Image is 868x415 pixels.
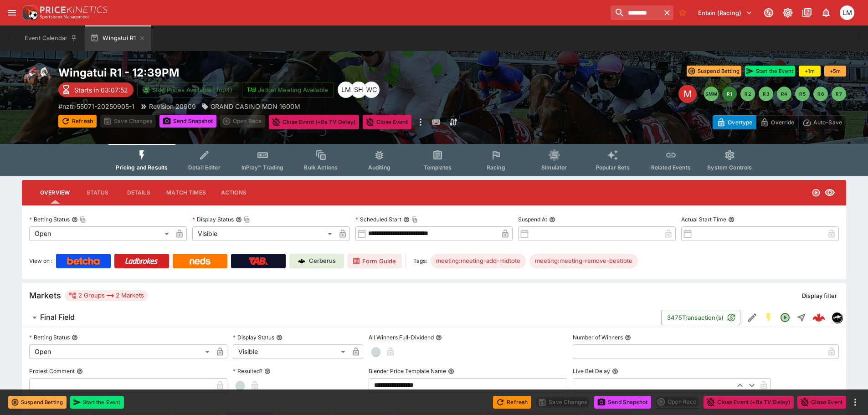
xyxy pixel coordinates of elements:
[518,215,547,223] p: Suspend At
[625,334,631,341] button: Number of Winners
[116,164,168,171] span: Pricing and Results
[824,66,846,77] button: +5m
[40,15,89,19] img: Sportsbook Management
[832,313,842,323] img: nztr
[192,215,234,223] p: Display Status
[192,226,335,241] div: Visible
[19,26,83,51] button: Event Calendar
[812,188,821,197] svg: Open
[681,215,726,223] p: Actual Start Time
[655,395,700,408] div: split button
[612,368,618,374] button: Live Bet Delay
[244,216,250,223] button: Copy To Clipboard
[201,102,300,111] div: GRAND CASINO MDN 1600M
[80,216,86,223] button: Copy To Clipboard
[850,397,861,408] button: more
[70,396,124,409] button: Start the Event
[242,82,334,97] button: Jetbet Meeting Available
[675,5,690,20] button: No Bookmarks
[67,257,100,265] img: Betcha
[29,254,52,268] label: View on :
[304,164,338,171] span: Bulk Actions
[415,115,426,129] button: more
[529,254,638,268] div: Betting Target: cerberus
[220,115,265,128] div: split button
[744,309,760,326] button: Edit Detail
[713,115,756,129] button: Overtype
[832,87,846,101] button: R7
[687,66,741,77] button: Suspend Betting
[759,87,773,101] button: R3
[29,226,172,241] div: Open
[247,85,256,94] img: jetbet-logo.svg
[549,216,555,223] button: Suspend At
[431,254,526,268] div: Betting Target: cerberus
[840,5,854,20] div: Luigi Mollo
[264,368,271,374] button: Resulted?
[298,257,305,265] img: Cerberus
[780,312,791,323] svg: Open
[745,66,795,77] button: Start the Event
[777,87,791,101] button: R4
[269,115,359,129] button: Close Event (+8s TV Delay)
[812,311,825,324] div: 9627aa32-6048-4580-b561-2f7c9a5bf9cb
[436,334,442,341] button: All Winners Full-Dividend
[241,164,283,171] span: InPlay™ Trading
[796,288,842,303] button: Display filter
[541,164,567,171] span: Simulator
[77,368,83,374] button: Protest Comment
[818,5,834,21] button: Notifications
[728,118,752,127] p: Overtype
[837,3,857,23] button: Luigi Mollo
[72,216,78,223] button: Betting StatusCopy To Clipboard
[22,308,661,327] button: Final Field
[704,87,846,101] nav: pagination navigation
[125,257,158,265] img: Ladbrokes
[118,182,159,204] button: Details
[594,396,651,409] button: Send Snapshot
[233,333,274,341] p: Display Status
[780,5,796,21] button: Toggle light/dark mode
[74,85,128,95] p: Starts in 03:07:52
[309,256,336,266] p: Cerberus
[233,367,262,375] p: Resulted?
[611,5,661,20] input: search
[403,216,410,223] button: Scheduled StartCopy To Clipboard
[33,182,77,204] button: Overview
[22,66,51,95] img: horse_racing.png
[20,4,38,22] img: PriceKinetics Logo
[493,396,531,409] button: Refresh
[236,216,242,223] button: Display StatusCopy To Clipboard
[795,87,810,101] button: R5
[363,115,411,129] button: Close Event
[596,164,630,171] span: Popular Bets
[740,87,755,101] button: R2
[233,344,349,359] div: Visible
[760,309,777,326] button: SGM Enabled
[760,5,777,21] button: Connected to PK
[704,87,719,101] button: SMM
[29,215,70,223] p: Betting Status
[348,254,402,268] a: Form Guide
[58,115,97,128] button: Refresh
[722,87,737,101] button: R1
[799,66,821,77] button: +1m
[159,182,213,204] button: Match Times
[58,102,134,111] p: Copy To Clipboard
[424,164,452,171] span: Templates
[149,102,196,111] p: Revision 20909
[350,82,367,98] div: Scott Hunt
[369,367,446,375] p: Blender Price Template Name
[573,333,623,341] p: Number of Winners
[756,115,798,129] button: Override
[431,256,526,266] span: meeting:meeting-add-midtote
[411,216,418,223] button: Copy To Clipboard
[413,254,427,268] label: Tags:
[777,309,793,326] button: Open
[678,85,697,103] div: Edit Meeting
[29,367,75,375] p: Protest Comment
[188,164,221,171] span: Detail Editor
[369,333,434,341] p: All Winners Full-Dividend
[4,5,20,21] button: open drawer
[661,310,740,325] button: 3475Transaction(s)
